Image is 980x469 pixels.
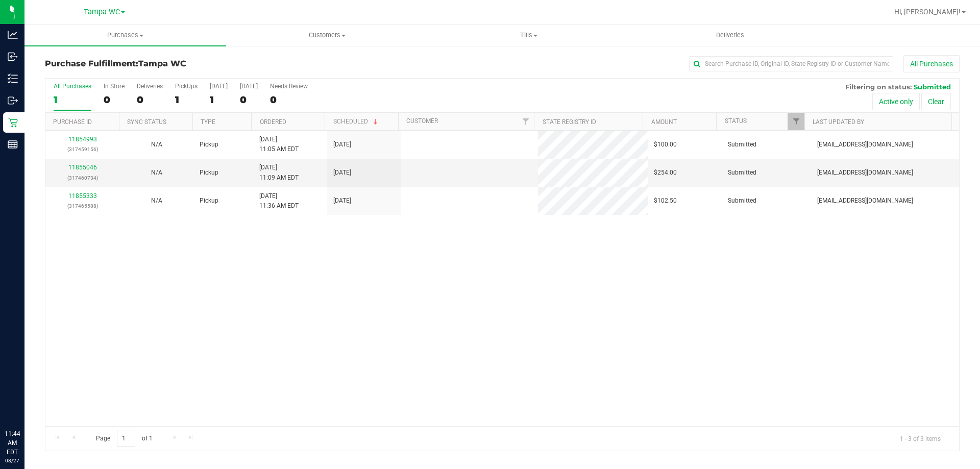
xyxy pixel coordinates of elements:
span: Pickup [200,196,218,206]
p: (317459156) [52,144,113,154]
span: $102.50 [654,196,677,206]
a: 11855333 [68,192,97,200]
span: Submitted [728,140,756,150]
a: Purchase ID [53,118,92,126]
span: Submitted [728,168,756,178]
button: All Purchases [903,55,960,72]
a: State Registry ID [543,118,596,126]
span: Submitted [914,83,951,91]
button: Clear [921,93,951,110]
inline-svg: Analytics [8,30,18,40]
div: 1 [210,94,228,106]
button: N/A [151,140,162,150]
span: $254.00 [654,168,677,178]
a: Scheduled [333,118,380,125]
div: PickUps [175,83,198,90]
a: Type [201,118,215,126]
span: [DATE] [333,196,351,206]
p: (317465588) [52,201,113,211]
span: Tampa WC [138,59,186,68]
div: 1 [175,94,198,106]
span: Tampa WC [84,8,120,16]
span: Pickup [200,168,218,178]
p: 08/27 [5,457,20,464]
span: [DATE] 11:05 AM EDT [259,135,299,154]
span: [EMAIL_ADDRESS][DOMAIN_NAME] [817,140,913,150]
a: Amount [651,118,677,126]
span: Filtering on status: [845,83,912,91]
a: Customer [406,117,438,125]
div: 0 [137,94,163,106]
span: Purchases [24,31,226,40]
span: $100.00 [654,140,677,150]
span: 1 - 3 of 3 items [892,431,949,446]
a: Deliveries [629,24,831,46]
a: Customers [226,24,428,46]
a: 11855046 [68,164,97,171]
span: Not Applicable [151,141,162,148]
a: Sync Status [127,118,166,126]
div: 0 [104,94,125,106]
span: Not Applicable [151,169,162,176]
inline-svg: Outbound [8,95,18,106]
input: Search Purchase ID, Original ID, State Registry ID or Customer Name... [689,56,893,71]
div: Needs Review [270,83,308,90]
a: Purchases [24,24,226,46]
inline-svg: Inbound [8,52,18,62]
span: Submitted [728,196,756,206]
inline-svg: Inventory [8,73,18,84]
span: Tills [428,31,629,40]
button: Active only [872,93,920,110]
span: [EMAIL_ADDRESS][DOMAIN_NAME] [817,168,913,178]
inline-svg: Reports [8,139,18,150]
div: All Purchases [54,83,91,90]
a: Status [725,117,747,125]
div: In Store [104,83,125,90]
div: 1 [54,94,91,106]
button: N/A [151,168,162,178]
button: N/A [151,196,162,206]
div: [DATE] [240,83,258,90]
input: 1 [117,431,135,447]
a: Filter [788,113,804,130]
span: Customers [227,31,427,40]
a: Tills [428,24,629,46]
span: [EMAIL_ADDRESS][DOMAIN_NAME] [817,196,913,206]
iframe: Resource center [10,387,41,418]
div: [DATE] [210,83,228,90]
span: Hi, [PERSON_NAME]! [894,8,961,16]
span: Deliveries [702,31,758,40]
p: 11:44 AM EDT [5,429,20,457]
span: [DATE] 11:09 AM EDT [259,163,299,182]
span: [DATE] [333,168,351,178]
span: [DATE] [333,140,351,150]
p: (317460734) [52,173,113,183]
a: Ordered [260,118,286,126]
span: [DATE] 11:36 AM EDT [259,191,299,211]
inline-svg: Retail [8,117,18,128]
a: Filter [517,113,534,130]
div: Deliveries [137,83,163,90]
a: 11854993 [68,136,97,143]
span: Pickup [200,140,218,150]
div: 0 [270,94,308,106]
span: Not Applicable [151,197,162,204]
a: Last Updated By [813,118,864,126]
h3: Purchase Fulfillment: [45,59,350,68]
span: Page of 1 [87,431,161,447]
div: 0 [240,94,258,106]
